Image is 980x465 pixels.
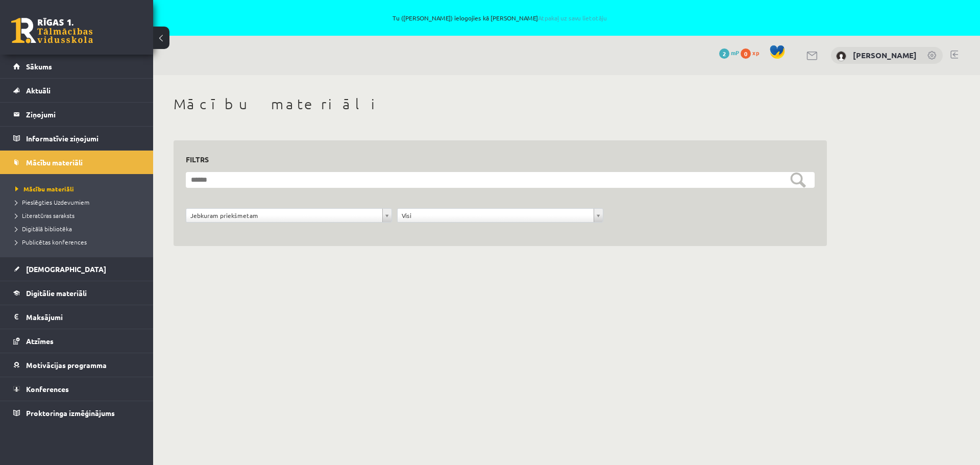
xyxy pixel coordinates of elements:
[15,225,72,233] span: Digitālā bibliotēka
[13,401,140,425] a: Proktoringa izmēģinājums
[13,103,140,126] a: Ziņojumi
[26,158,83,167] span: Mācību materiāli
[26,288,87,298] span: Digitālie materiāli
[26,62,52,71] span: Sākums
[741,48,764,57] a: 0 xp
[398,209,603,222] a: Visi
[26,127,140,150] legend: Informatīvie ziņojumi
[836,51,846,61] img: Angelisa Kuzņecova
[15,184,143,193] a: Mācību materiāli
[26,384,69,394] span: Konferences
[13,353,140,377] a: Motivācijas programma
[13,55,140,78] a: Sākums
[13,377,140,401] a: Konferences
[13,329,140,353] a: Atzīmes
[186,209,391,222] a: Jebkuram priekšmetam
[719,48,729,59] span: 2
[11,18,93,43] a: Rīgas 1. Tālmācības vidusskola
[13,79,140,102] a: Aktuāli
[402,209,590,222] span: Visi
[26,264,106,274] span: [DEMOGRAPHIC_DATA]
[741,48,751,59] span: 0
[15,238,87,246] span: Publicētas konferences
[26,408,115,418] span: Proktoringa izmēģinājums
[15,198,89,206] span: Pieslēgties Uzdevumiem
[719,48,739,57] a: 2 mP
[15,237,143,247] a: Publicētas konferences
[13,281,140,305] a: Digitālie materiāli
[186,153,802,166] h3: Filtrs
[15,185,74,193] span: Mācību materiāli
[190,209,378,222] span: Jebkuram priekšmetam
[117,15,882,21] span: Tu ([PERSON_NAME]) ielogojies kā [PERSON_NAME]
[15,198,143,207] a: Pieslēgties Uzdevumiem
[752,48,759,57] span: xp
[15,211,143,220] a: Literatūras saraksts
[26,305,140,329] legend: Maksājumi
[15,224,143,233] a: Digitālā bibliotēka
[13,151,140,174] a: Mācību materiāli
[26,360,107,370] span: Motivācijas programma
[26,103,140,126] legend: Ziņojumi
[538,14,607,22] a: Atpakaļ uz savu lietotāju
[26,336,54,346] span: Atzīmes
[15,211,75,219] span: Literatūras saraksts
[13,305,140,329] a: Maksājumi
[13,127,140,150] a: Informatīvie ziņojumi
[731,48,739,57] span: mP
[174,95,827,113] h1: Mācību materiāli
[853,50,917,60] a: [PERSON_NAME]
[13,257,140,281] a: [DEMOGRAPHIC_DATA]
[26,86,51,95] span: Aktuāli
